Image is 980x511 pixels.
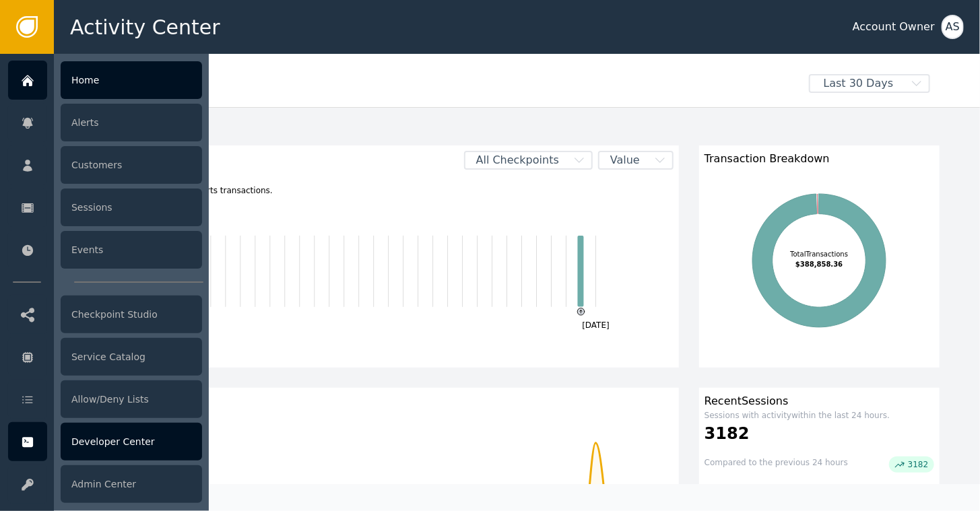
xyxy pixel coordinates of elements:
div: Home [61,61,202,99]
a: Admin Center [8,465,202,504]
div: Welcome [95,74,799,104]
button: All Checkpoints [464,151,593,170]
button: Last 30 Days [799,74,940,93]
div: Service Catalog [61,338,202,376]
div: Events [61,231,202,269]
button: AS [942,15,964,39]
div: Checkpoint Studio [61,296,202,333]
button: Value [598,151,674,170]
div: Customers [100,393,674,409]
div: Developer Center [61,423,202,461]
a: Sessions [8,188,202,227]
div: 3182 [705,421,934,446]
div: Sessions [61,189,202,226]
a: Service Catalog [8,337,202,376]
span: Value [599,152,651,168]
span: 3182 [908,458,929,471]
text: [DATE] [582,320,610,330]
div: Account Owner [853,19,935,35]
div: Allow/Deny Lists [61,380,202,418]
span: All Checkpoints [465,152,570,168]
tspan: Total Transactions [789,250,848,258]
a: Events [8,230,202,269]
a: Checkpoint Studio [8,295,202,334]
div: Admin Center [61,465,202,503]
div: Recent Sessions [705,393,934,409]
rect: Transaction2025-08-28 [578,236,584,306]
div: Sessions with activity within the last 24 hours. [705,409,934,421]
a: Home [8,61,202,100]
a: Developer Center [8,422,202,461]
tspan: $388,858.36 [795,261,843,268]
span: Last 30 Days [810,75,907,92]
a: Allow/Deny Lists [8,380,202,419]
a: Customers [8,145,202,184]
div: Customers [61,146,202,184]
span: Activity Center [70,12,220,42]
span: Transaction Breakdown [705,151,830,167]
div: Compared to the previous 24 hours [705,456,848,473]
a: Alerts [8,103,202,142]
div: Alerts [61,104,202,141]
